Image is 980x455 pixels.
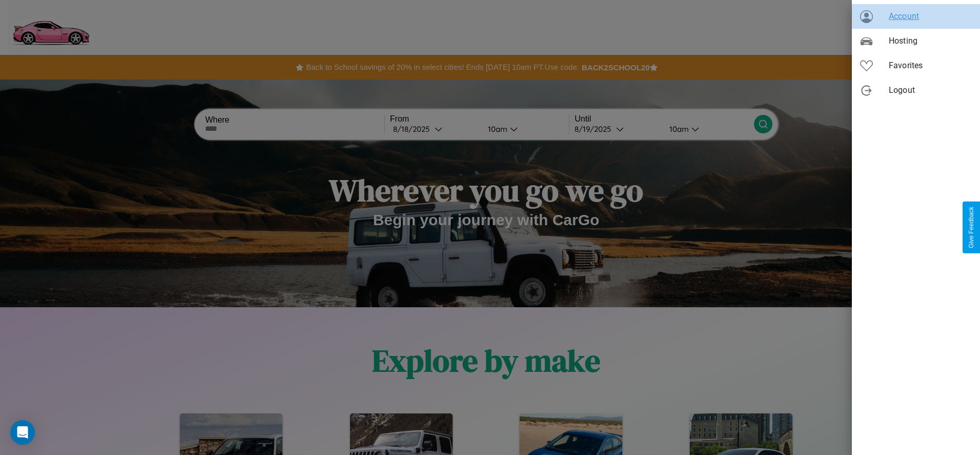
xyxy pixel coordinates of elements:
span: Account [889,10,972,23]
div: Logout [852,78,980,103]
div: Favorites [852,53,980,78]
div: Account [852,4,980,29]
span: Favorites [889,60,972,72]
div: Open Intercom Messenger [10,420,35,445]
div: Give Feedback [968,207,975,248]
span: Logout [889,84,972,96]
span: Hosting [889,35,972,47]
div: Hosting [852,29,980,53]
